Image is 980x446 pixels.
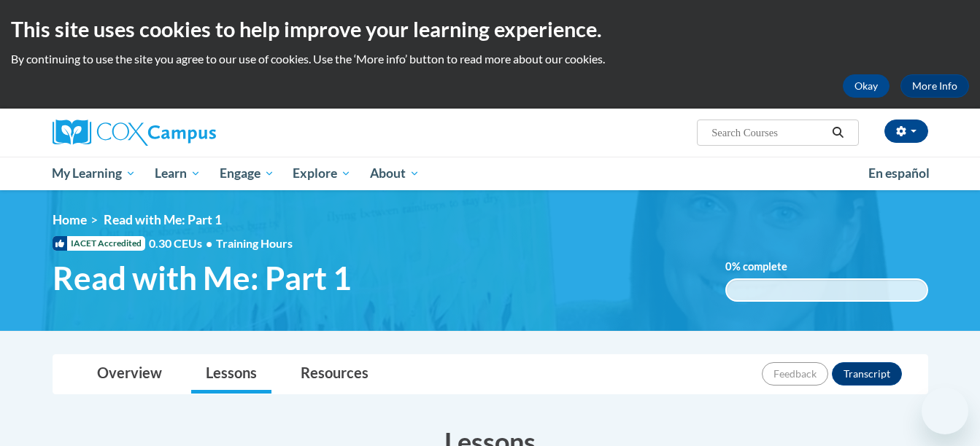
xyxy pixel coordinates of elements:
a: About [360,157,429,190]
button: Account Settings [884,120,928,143]
span: • [206,236,212,250]
a: Explore [283,157,360,190]
a: Engage [210,157,284,190]
span: Read with Me: Part 1 [53,259,352,297]
button: Feedback [762,362,828,386]
a: My Learning [43,157,146,190]
a: Cox Campus [53,120,330,146]
span: About [370,165,420,182]
iframe: Button to launch messaging window [922,388,968,434]
button: Okay [843,74,890,98]
span: En español [868,165,930,181]
div: Main menu [31,157,950,190]
span: Explore [293,165,351,182]
span: 0.30 CEUs [149,235,216,251]
img: Cox Campus [53,120,216,146]
a: More Info [900,74,969,98]
label: % complete [725,259,809,275]
span: Read with Me: Part 1 [104,212,222,227]
a: Resources [286,355,383,394]
a: Overview [82,355,177,394]
a: Lessons [191,355,271,394]
span: IACET Accredited [53,236,145,251]
a: Home [53,212,87,227]
span: My Learning [52,165,136,182]
button: Search [827,124,849,141]
input: Search Courses [710,124,827,141]
a: Learn [145,157,210,190]
a: En español [859,158,939,189]
h2: This site uses cookies to help improve your learning experience. [11,15,969,44]
span: Training Hours [216,236,293,250]
p: By continuing to use the site you agree to our use of cookies. Use the ‘More info’ button to read... [11,51,969,67]
span: Engage [220,165,274,182]
span: Learn [155,165,201,182]
span: 0 [725,260,732,273]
